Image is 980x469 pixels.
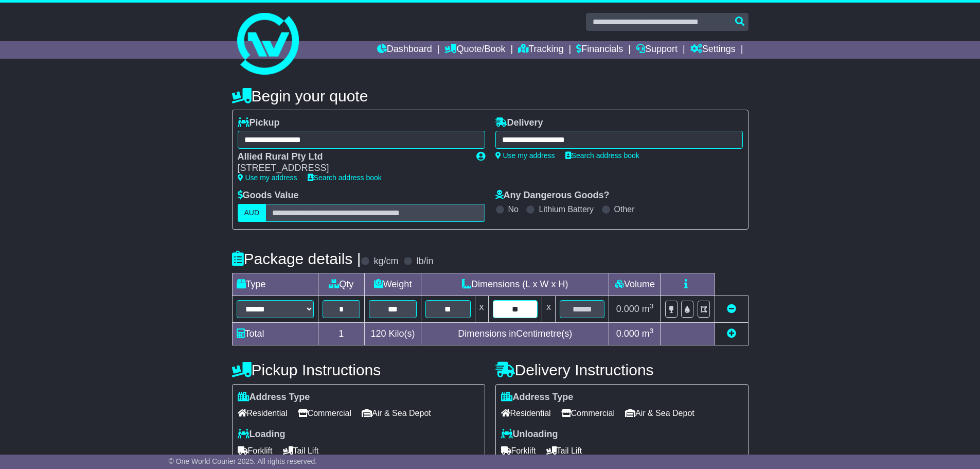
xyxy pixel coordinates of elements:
span: Forklift [238,443,273,459]
span: m [642,328,654,339]
a: Settings [690,41,736,59]
td: Volume [609,273,661,296]
div: [STREET_ADDRESS] [238,163,466,174]
label: Address Type [501,392,574,403]
a: Remove this item [727,304,736,314]
label: Any Dangerous Goods? [495,190,610,201]
sup: 3 [650,327,654,335]
td: Qty [318,273,365,296]
span: Residential [501,405,551,421]
sup: 3 [650,302,654,310]
a: Search address book [565,151,639,160]
h4: Package details | [232,250,361,267]
label: Address Type [238,392,310,403]
span: Tail Lift [546,443,582,459]
a: Dashboard [377,41,432,59]
span: Commercial [561,405,615,421]
label: Other [614,204,635,214]
label: Delivery [495,117,543,129]
span: m [642,304,654,314]
td: 1 [318,322,365,345]
td: Type [232,273,318,296]
span: Residential [238,405,288,421]
span: Tail Lift [283,443,319,459]
a: Quote/Book [444,41,505,59]
span: 0.000 [616,328,639,339]
a: Use my address [495,151,555,160]
span: Forklift [501,443,536,459]
td: Dimensions (L x W x H) [421,273,609,296]
a: Tracking [518,41,563,59]
h4: Pickup Instructions [232,361,485,378]
td: Weight [365,273,421,296]
a: Search address book [308,173,382,182]
label: lb/in [416,256,433,267]
label: Pickup [238,117,280,129]
td: x [475,296,488,322]
span: © One World Courier 2025. All rights reserved. [169,457,317,465]
span: Air & Sea Depot [362,405,431,421]
td: Dimensions in Centimetre(s) [421,322,609,345]
h4: Delivery Instructions [495,361,749,378]
span: 120 [371,328,386,339]
span: Commercial [298,405,351,421]
span: 0.000 [616,304,639,314]
label: kg/cm [373,256,398,267]
a: Use my address [238,173,297,182]
label: Goods Value [238,190,299,201]
td: Total [232,322,318,345]
a: Financials [576,41,623,59]
td: Kilo(s) [365,322,421,345]
span: Air & Sea Depot [625,405,694,421]
label: No [508,204,519,214]
div: Allied Rural Pty Ltd [238,151,466,163]
label: Loading [238,429,286,440]
a: Add new item [727,328,736,339]
h4: Begin your quote [232,88,749,105]
label: Lithium Battery [539,204,594,214]
td: x [542,296,555,322]
a: Support [636,41,678,59]
label: AUD [238,204,266,222]
label: Unloading [501,429,558,440]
